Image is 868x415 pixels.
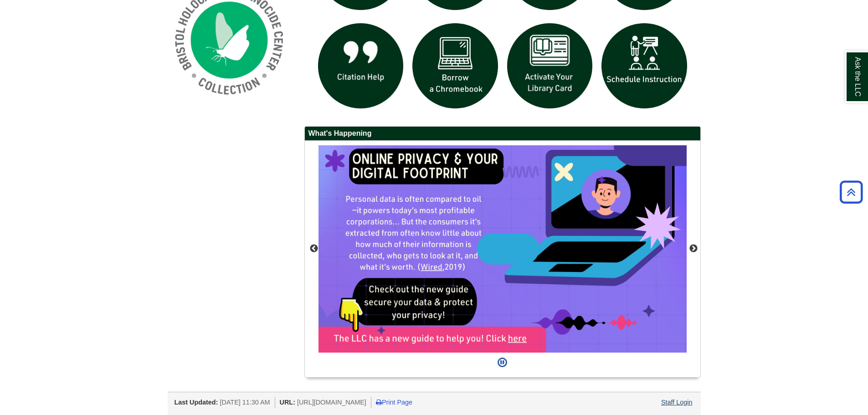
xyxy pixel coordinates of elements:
h2: What's Happening [305,127,700,141]
span: URL: [280,399,295,406]
a: Staff Login [661,399,693,406]
img: For faculty. Schedule Library Instruction icon links to form. [597,19,692,113]
button: Previous [309,244,318,253]
img: Borrow a chromebook icon links to the borrow a chromebook web page [408,19,503,113]
a: Print Page [376,399,412,406]
a: Back to Top [837,186,866,198]
button: Next [689,244,698,253]
span: [URL][DOMAIN_NAME] [297,399,366,406]
span: Last Updated: [175,399,218,406]
div: This box contains rotating images [318,145,687,353]
span: [DATE] 11:30 AM [220,399,270,406]
button: Pause [495,353,510,373]
img: citation help icon links to citation help guide page [313,19,408,113]
i: Print Page [376,399,382,405]
img: activate Library Card icon links to form to activate student ID into library card [503,19,597,113]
